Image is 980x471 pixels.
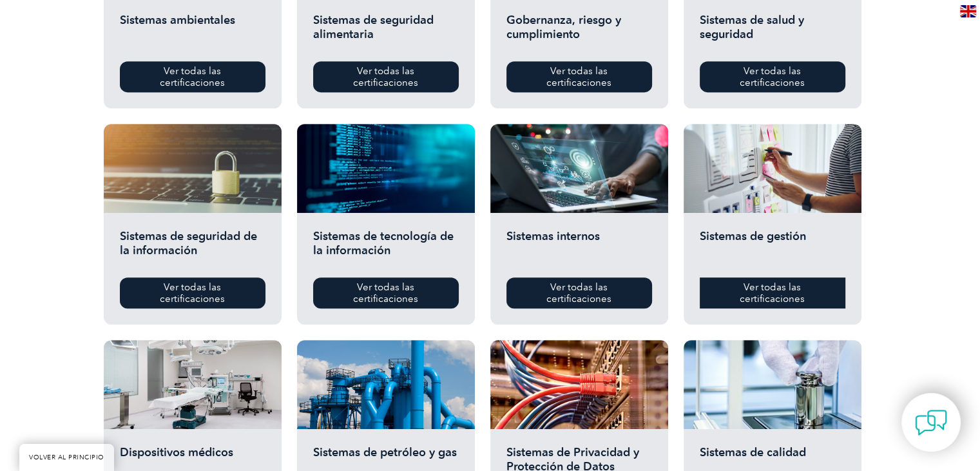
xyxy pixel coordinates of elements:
[120,277,265,308] a: Ver todas las certificaciones
[120,13,235,27] font: Sistemas ambientales
[960,5,976,17] img: en
[120,445,233,459] font: Dispositivos médicos
[120,61,265,92] a: Ver todas las certificaciones
[160,65,225,88] font: Ver todas las certificaciones
[506,277,652,308] a: Ver todas las certificaciones
[313,445,457,459] font: Sistemas de petróleo y gas
[313,229,454,257] font: Sistemas de tecnología de la información
[313,13,434,41] font: Sistemas de seguridad alimentaria
[915,406,947,439] img: contact-chat.png
[506,61,652,92] a: Ver todas las certificaciones
[353,65,418,88] font: Ver todas las certificaciones
[740,281,805,305] font: Ver todas las certificaciones
[353,281,418,305] font: Ver todas las certificaciones
[120,229,257,257] font: Sistemas de seguridad de la información
[506,13,621,41] font: Gobernanza, riesgo y cumplimiento
[29,454,104,461] font: VOLVER AL PRINCIPIO
[506,229,600,243] font: Sistemas internos
[19,444,114,471] a: VOLVER AL PRINCIPIO
[546,65,611,88] font: Ver todas las certificaciones
[700,277,845,308] a: Ver todas las certificaciones
[160,281,225,305] font: Ver todas las certificaciones
[700,445,806,459] font: Sistemas de calidad
[700,229,806,243] font: Sistemas de gestión
[546,281,611,305] font: Ver todas las certificaciones
[313,61,459,92] a: Ver todas las certificaciones
[313,277,459,308] a: Ver todas las certificaciones
[700,13,804,41] font: Sistemas de salud y seguridad
[700,61,845,92] a: Ver todas las certificaciones
[740,65,805,88] font: Ver todas las certificaciones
